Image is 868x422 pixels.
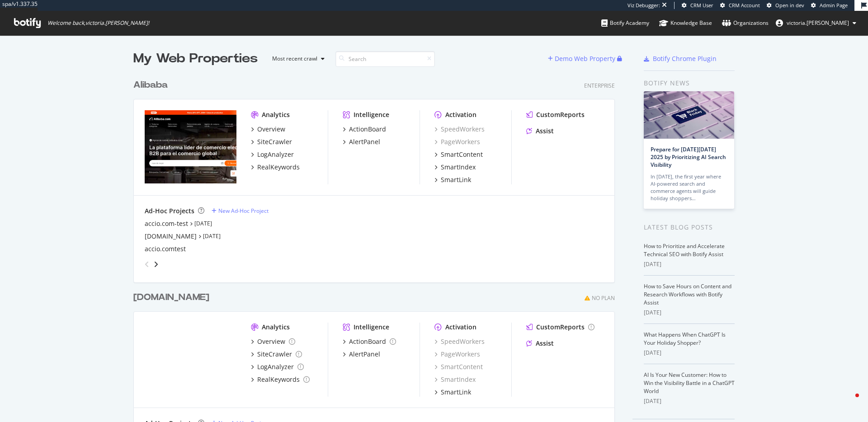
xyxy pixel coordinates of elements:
[434,150,483,159] a: SmartContent
[434,350,480,359] a: PageWorkers
[257,350,292,359] div: SiteCrawler
[343,137,380,146] a: AlertPanel
[203,232,221,240] a: [DATE]
[690,2,713,9] span: CRM User
[251,163,300,172] a: RealKeywords
[349,350,380,359] div: AlertPanel
[526,110,585,119] a: CustomReports
[644,78,735,88] div: Botify news
[729,2,760,9] span: CRM Account
[769,16,863,30] button: victoria.[PERSON_NAME]
[644,242,725,258] a: How to Prioritize and Accelerate Technical SEO with Botify Assist
[262,323,290,332] div: Analytics
[133,50,258,68] div: My Web Properties
[811,2,848,9] a: Admin Page
[257,337,285,346] div: Overview
[257,163,300,172] div: RealKeywords
[133,79,168,92] div: Alibaba
[651,173,727,202] div: In [DATE], the first year where AI-powered search and commerce agents will guide holiday shoppers…
[145,219,188,228] a: accio.com-test
[548,55,617,62] a: Demo Web Property
[659,11,712,35] a: Knowledge Base
[659,19,712,28] div: Knowledge Base
[644,91,734,139] img: Prepare for Black Friday 2025 by Prioritizing AI Search Visibility
[775,2,804,9] span: Open in dev
[251,362,304,371] a: LogAnalyzer
[257,375,300,384] div: RealKeywords
[441,175,471,184] div: SmartLink
[644,222,735,232] div: Latest Blog Posts
[441,163,476,172] div: SmartIndex
[722,11,769,35] a: Organizations
[584,82,615,89] div: Enterprise
[722,19,769,28] div: Organizations
[257,137,292,146] div: SiteCrawler
[47,19,149,27] span: Welcome back, victoria.[PERSON_NAME] !
[441,150,483,159] div: SmartContent
[526,127,554,136] a: Assist
[343,350,380,359] a: AlertPanel
[644,54,717,63] a: Botify Chrome Plugin
[644,309,735,317] div: [DATE]
[434,163,476,172] a: SmartIndex
[194,220,212,227] a: [DATE]
[262,110,290,119] div: Analytics
[627,2,660,9] div: Viz Debugger:
[441,388,471,397] div: SmartLink
[145,206,194,216] div: Ad-Hoc Projects
[257,125,285,134] div: Overview
[251,350,302,359] a: SiteCrawler
[651,145,726,169] a: Prepare for [DATE][DATE] 2025 by Prioritizing AI Search Visibility
[434,175,471,184] a: SmartLink
[434,137,480,146] a: PageWorkers
[536,127,554,136] div: Assist
[251,137,292,146] a: SiteCrawler
[343,337,396,346] a: ActionBoard
[820,2,848,9] span: Admin Page
[349,337,386,346] div: ActionBoard
[212,207,269,215] a: New Ad-Hoc Project
[335,51,435,67] input: Search
[526,339,554,348] a: Assist
[272,56,317,61] div: Most recent crawl
[434,125,485,134] a: SpeedWorkers
[601,19,649,28] div: Botify Academy
[133,291,213,304] a: [DOMAIN_NAME]
[445,323,476,332] div: Activation
[720,2,760,9] a: CRM Account
[787,19,849,27] span: victoria.wong
[257,362,294,371] div: LogAnalyzer
[644,282,731,306] a: How to Save Hours on Content and Research Workflows with Botify Assist
[434,375,476,384] a: SmartIndex
[653,54,717,63] div: Botify Chrome Plugin
[354,323,389,332] div: Intelligence
[218,207,269,215] div: New Ad-Hoc Project
[548,52,617,66] button: Demo Web Property
[434,362,483,371] a: SmartContent
[592,294,615,302] div: No Plan
[434,337,485,346] div: SpeedWorkers
[555,54,615,63] div: Demo Web Property
[145,232,197,241] a: [DOMAIN_NAME]
[145,244,186,253] a: accio.comtest
[644,349,735,357] div: [DATE]
[349,137,380,146] div: AlertPanel
[251,375,310,384] a: RealKeywords
[536,110,585,119] div: CustomReports
[354,110,389,119] div: Intelligence
[644,397,735,405] div: [DATE]
[141,257,153,272] div: angle-left
[257,150,294,159] div: LogAnalyzer
[536,323,585,332] div: CustomReports
[445,110,476,119] div: Activation
[837,391,859,413] iframe: Intercom live chat
[526,323,594,332] a: CustomReports
[133,291,209,304] div: [DOMAIN_NAME]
